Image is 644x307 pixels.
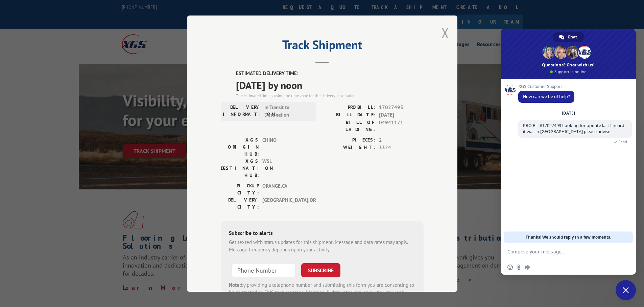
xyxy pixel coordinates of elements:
[236,77,424,92] span: [DATE] by noon
[221,196,259,210] label: DELIVERY CITY:
[322,103,376,111] label: PROBILL:
[301,263,340,277] button: SUBSCRIBE
[616,280,636,300] div: Close chat
[232,263,296,277] input: Phone Number
[379,144,424,152] span: 3324
[379,136,424,144] span: 2
[523,94,570,99] span: How can we be of help?
[568,32,577,42] span: Chat
[322,119,376,133] label: BILL OF LADING:
[442,24,449,42] button: Close modal
[516,265,522,270] span: Send a file
[322,111,376,119] label: BILL DATE:
[526,232,611,243] span: Thanks! We should reply in a few moments.
[379,119,424,133] span: 04941171
[262,182,308,196] span: ORANGE , CA
[553,32,584,42] div: Chat
[229,281,415,304] div: by providing a telephone number and submitting this form you are consenting to be contacted by SM...
[229,228,415,238] div: Subscribe to alerts
[221,182,259,196] label: PICKUP CITY:
[618,140,627,144] span: Read
[229,238,415,253] div: Get texted with status updates for this shipment. Message and data rates may apply. Message frequ...
[221,157,259,179] label: XGS DESTINATION HUB:
[322,136,376,144] label: PIECES:
[223,103,261,119] label: DELIVERY INFORMATION:
[262,136,308,157] span: CHINO
[518,84,574,89] span: XGS Customer Support
[262,157,308,179] span: WSL
[507,249,614,255] textarea: Compose your message...
[221,136,259,157] label: XGS ORIGIN HUB:
[562,111,575,115] div: [DATE]
[379,103,424,111] span: 17027493
[507,265,513,270] span: Insert an emoji
[236,70,424,78] label: ESTIMATED DELIVERY TIME:
[523,123,624,134] span: PRO Bill #17027493 Looking for update last I heard it was in [GEOGRAPHIC_DATA] please advise
[379,111,424,119] span: [DATE]
[322,144,376,152] label: WEIGHT:
[264,103,310,119] span: In Transit to Destination
[221,40,424,53] h2: Track Shipment
[229,281,241,288] strong: Note:
[262,196,308,210] span: [GEOGRAPHIC_DATA] , OR
[236,92,424,98] div: The estimated time is using the time zone for the delivery destination.
[525,265,530,270] span: Audio message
